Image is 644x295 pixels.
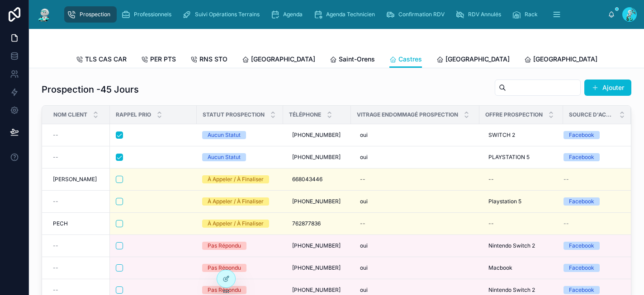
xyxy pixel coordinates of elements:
a: [PHONE_NUMBER] [289,194,346,209]
div: scrollable content [60,5,608,24]
span: Offre Prospection [485,111,543,118]
span: -- [563,176,569,183]
a: Castres [389,51,422,68]
a: TLS CAS CAR [76,51,127,69]
a: Facebook [563,197,620,206]
span: [PHONE_NUMBER] [292,264,341,272]
a: -- [53,131,104,139]
span: oui [360,242,368,249]
a: -- [53,242,104,249]
a: [PHONE_NUMBER] [289,239,346,253]
div: -- [360,176,365,183]
a: Macbook [485,261,558,275]
a: Agenda Technicien [311,6,381,23]
a: -- [53,286,104,294]
span: Professionnels [134,11,171,18]
a: À Appeler / À Finaliser [202,220,278,228]
a: Aucun Statut [202,131,278,139]
span: Suivi Opérations Terrains [195,11,260,18]
a: À Appeler / À Finaliser [202,175,278,183]
span: RNS STO [199,55,227,64]
span: oui [360,131,368,139]
span: [PHONE_NUMBER] [292,154,341,161]
div: -- [488,176,494,183]
a: Pas Répondu [202,286,278,294]
span: Agenda [283,11,303,18]
a: Rack [509,6,544,23]
span: [PHONE_NUMBER] [292,242,341,249]
span: 668043446 [292,176,322,183]
a: PECH [53,220,104,227]
a: RDV Annulés [453,6,507,23]
span: Source d'acquisition [569,111,614,118]
a: 762877836 [289,216,346,231]
span: Nom Client [53,111,87,118]
a: [PHONE_NUMBER] [289,128,346,142]
div: Facebook [569,131,594,139]
span: [PERSON_NAME] [53,176,97,183]
div: -- [360,220,365,227]
div: Aucun Statut [208,131,241,139]
div: À Appeler / À Finaliser [208,197,264,206]
span: TLS CAS CAR [85,55,127,64]
a: -- [53,154,104,161]
a: -- [356,216,474,231]
span: -- [53,131,58,139]
a: -- [563,176,620,183]
span: Nintendo Switch 2 [488,286,535,294]
a: Facebook [563,264,620,272]
a: Facebook [563,286,620,294]
a: Agenda [268,6,309,23]
span: oui [360,286,368,294]
a: SWITCH 2 [485,128,558,142]
div: Facebook [569,242,594,250]
span: [GEOGRAPHIC_DATA] [251,55,315,64]
a: [PHONE_NUMBER] [289,261,346,275]
span: -- [53,198,58,205]
span: RDV Annulés [468,11,501,18]
a: Facebook [563,153,620,161]
span: Vitrage endommagé Prospection [357,111,458,118]
div: Facebook [569,264,594,272]
div: Pas Répondu [208,264,241,272]
a: -- [53,264,104,272]
a: Facebook [563,131,620,139]
a: 668043446 [289,172,346,187]
div: À Appeler / À Finaliser [208,175,264,183]
div: À Appeler / À Finaliser [208,220,264,228]
a: Nintendo Switch 2 [485,239,558,253]
span: -- [53,154,58,161]
div: -- [488,220,494,227]
a: Aucun Statut [202,153,278,161]
a: [PERSON_NAME] [53,176,104,183]
span: Téléphone [289,111,321,118]
span: Saint-Orens [339,55,375,64]
a: -- [356,172,474,187]
span: Playstation 5 [488,198,521,205]
button: Ajouter [584,80,631,96]
a: [GEOGRAPHIC_DATA] [242,51,315,69]
span: [PHONE_NUMBER] [292,198,341,205]
div: Facebook [569,153,594,161]
a: oui [356,150,474,164]
a: Prospection [64,6,117,23]
span: -- [53,242,58,249]
a: Saint-Orens [330,51,375,69]
a: RNS STO [190,51,227,69]
span: Macbook [488,264,512,272]
div: Aucun Statut [208,153,241,161]
a: oui [356,261,474,275]
img: App logo [36,7,52,22]
span: SWITCH 2 [488,131,515,139]
span: PECH [53,220,68,227]
span: Prospection [80,11,110,18]
span: -- [53,286,58,294]
a: oui [356,128,474,142]
a: -- [485,172,558,187]
span: oui [360,154,368,161]
h1: Prospection -45 Jours [42,83,139,96]
div: Facebook [569,286,594,294]
span: Nintendo Switch 2 [488,242,535,249]
a: Professionnels [118,6,178,23]
span: Confirmation RDV [398,11,445,18]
